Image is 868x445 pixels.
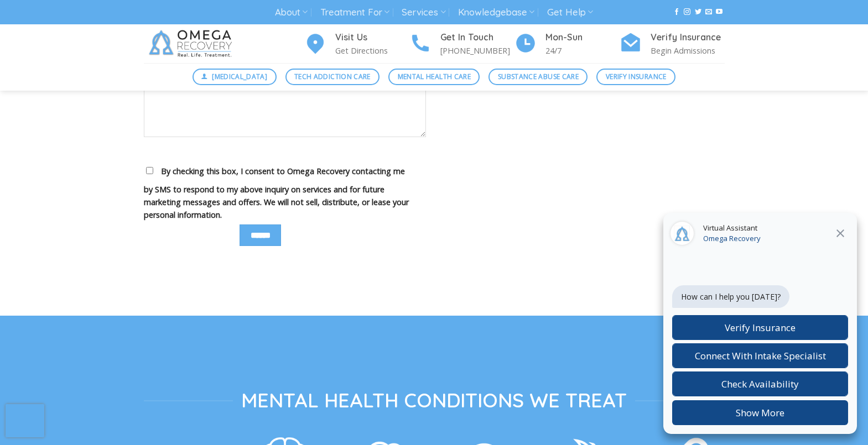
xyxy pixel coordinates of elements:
span: Mental Health Care [398,71,471,82]
a: Send us an email [705,8,712,16]
span: Verify Insurance [606,71,667,82]
a: Get Help [547,2,593,23]
span: [MEDICAL_DATA] [212,71,267,82]
h4: Mon-Sun [545,30,620,45]
a: Substance Abuse Care [488,69,588,85]
p: [PHONE_NUMBER] [440,44,514,57]
a: Knowledgebase [458,2,534,23]
a: Visit Us Get Directions [304,30,409,57]
label: Your message (optional) [144,58,426,145]
span: Substance Abuse Care [498,71,579,82]
span: Tech Addiction Care [294,71,371,82]
img: Omega Recovery [144,24,241,63]
h4: Get In Touch [440,30,514,45]
a: About [275,2,308,23]
a: Mental Health Care [388,69,480,85]
p: 24/7 [545,44,620,57]
a: Tech Addiction Care [285,69,380,85]
a: Treatment For [320,2,389,23]
p: Begin Admissions [651,44,725,57]
a: Get In Touch [PHONE_NUMBER] [409,30,514,57]
a: Follow on Instagram [684,8,690,16]
p: Get Directions [335,44,409,57]
a: Services [402,2,445,23]
a: [MEDICAL_DATA] [193,69,277,85]
h4: Visit Us [335,30,409,45]
a: Follow on Facebook [673,8,680,16]
a: Follow on Twitter [695,8,701,16]
a: Follow on YouTube [716,8,723,16]
a: Verify Insurance [596,69,675,85]
textarea: Your message (optional) [144,71,426,137]
span: By checking this box, I consent to Omega Recovery contacting me by SMS to respond to my above inq... [144,166,409,220]
a: Verify Insurance Begin Admissions [620,30,725,57]
h4: Verify Insurance [651,30,725,45]
span: Mental Health Conditions We Treat [241,388,627,413]
input: By checking this box, I consent to Omega Recovery contacting me by SMS to respond to my above inq... [146,167,153,174]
